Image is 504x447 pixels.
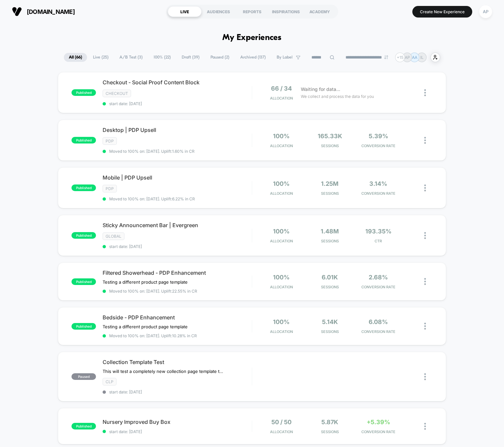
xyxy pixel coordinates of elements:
span: PDP [103,185,117,192]
span: start date: [DATE] [103,101,252,106]
button: Create New Experience [412,6,472,18]
span: Sessions [307,143,352,148]
span: paused [71,373,96,380]
span: GLOBAL [103,232,124,240]
span: Desktop | PDP Upsell [103,127,252,133]
div: AUDIENCES [202,6,235,17]
p: IL [420,55,424,60]
span: Collection Template Test [103,359,252,365]
span: 1.48M [321,228,339,235]
span: [DOMAIN_NAME] [27,8,75,15]
span: 5.14k [322,318,338,325]
span: CONVERSION RATE [356,429,401,434]
span: start date: [DATE] [103,244,252,249]
span: published [71,423,96,429]
span: CONVERSION RATE [356,143,401,148]
span: PDP [103,137,117,145]
span: published [71,137,96,143]
img: close [424,137,426,144]
span: Testing a different product page template [103,324,188,329]
span: Filtered Showerhead - PDP Enhancement [103,269,252,276]
span: 100% ( 22 ) [149,53,176,62]
div: ACADEMY [303,6,337,17]
span: 6.08% [369,318,388,325]
span: Allocation [270,429,293,434]
span: Waiting for data... [301,86,340,93]
span: By Label [277,55,293,60]
span: Sessions [307,285,352,289]
span: 100% [273,228,290,235]
span: Draft ( 39 ) [177,53,205,62]
span: published [71,89,96,96]
span: CHECKOUT [103,90,131,97]
span: Moved to 100% on: [DATE] . Uplift: 10.28% in CR [109,333,197,338]
span: CONVERSION RATE [356,329,401,334]
img: close [424,278,426,285]
span: Allocation [270,329,293,334]
span: Bedside - PDP Enhancement [103,314,252,321]
div: AP [479,5,492,18]
span: published [71,323,96,330]
span: CTR [356,239,401,243]
span: CLP [103,378,116,386]
span: Mobile | PDP Upsell [103,174,252,181]
span: published [71,278,96,285]
img: close [424,89,426,96]
span: Allocation [270,239,293,243]
span: 100% [273,274,290,281]
span: This will test a completely new collection page template that emphasizes the main products with l... [103,369,225,374]
span: 50 / 50 [271,419,292,426]
span: Checkout - Social Proof Content Block [103,79,252,86]
span: CONVERSION RATE [356,285,401,289]
div: + 15 [395,53,405,62]
span: 2.68% [369,274,388,281]
span: Archived ( 137 ) [235,53,271,62]
img: close [424,232,426,239]
span: 165.33k [318,133,342,140]
span: 5.87k [321,419,338,426]
span: Allocation [270,285,293,289]
span: All ( 66 ) [64,53,87,62]
img: close [424,184,426,191]
p: AP [405,55,410,60]
img: end [384,55,388,59]
span: Moved to 100% on: [DATE] . Uplift: 6.22% in CR [109,196,195,201]
span: Nursery Improved Buy Box [103,419,252,425]
span: Sessions [307,429,352,434]
span: Sticky Announcement Bar | Evergreen [103,222,252,228]
span: 66 / 34 [271,85,292,92]
span: 193.35% [365,228,391,235]
span: 100% [273,180,290,187]
span: Paused ( 2 ) [206,53,234,62]
span: start date: [DATE] [103,389,252,394]
span: Allocation [270,191,293,196]
span: Allocation [270,143,293,148]
button: AP [477,5,494,19]
span: 100% [273,318,290,325]
span: published [71,184,96,191]
p: AA [412,55,417,60]
span: published [71,232,96,239]
span: Allocation [270,96,293,101]
span: 100% [273,133,290,140]
span: We collect and process the data for you [301,93,374,100]
img: close [424,373,426,380]
span: start date: [DATE] [103,429,252,434]
span: 1.25M [321,180,339,187]
span: 3.14% [369,180,387,187]
span: 6.01k [322,274,338,281]
img: Visually logo [12,7,22,17]
h1: My Experiences [222,33,282,43]
div: INSPIRATIONS [269,6,303,17]
div: LIVE [168,6,202,17]
span: Moved to 100% on: [DATE] . Uplift: 1.60% in CR [109,149,195,154]
span: Sessions [307,191,352,196]
span: Sessions [307,329,352,334]
button: [DOMAIN_NAME] [10,6,77,17]
img: close [424,323,426,330]
span: CONVERSION RATE [356,191,401,196]
span: +5.39% [367,419,390,426]
img: close [424,423,426,430]
span: 5.39% [369,133,388,140]
span: Sessions [307,239,352,243]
